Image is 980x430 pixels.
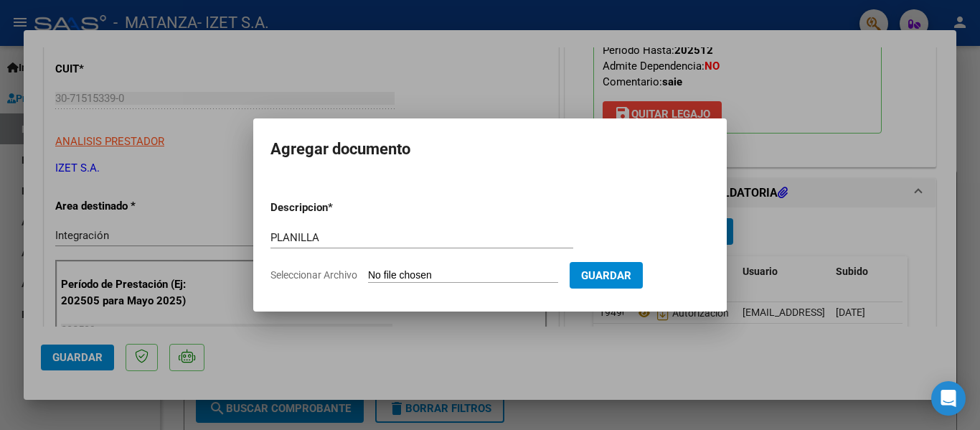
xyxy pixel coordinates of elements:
[270,269,357,281] span: Seleccionar Archivo
[270,200,402,216] p: Descripcion
[570,262,643,289] button: Guardar
[581,269,631,282] span: Guardar
[931,381,966,416] div: Open Intercom Messenger
[270,136,710,163] h2: Agregar documento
